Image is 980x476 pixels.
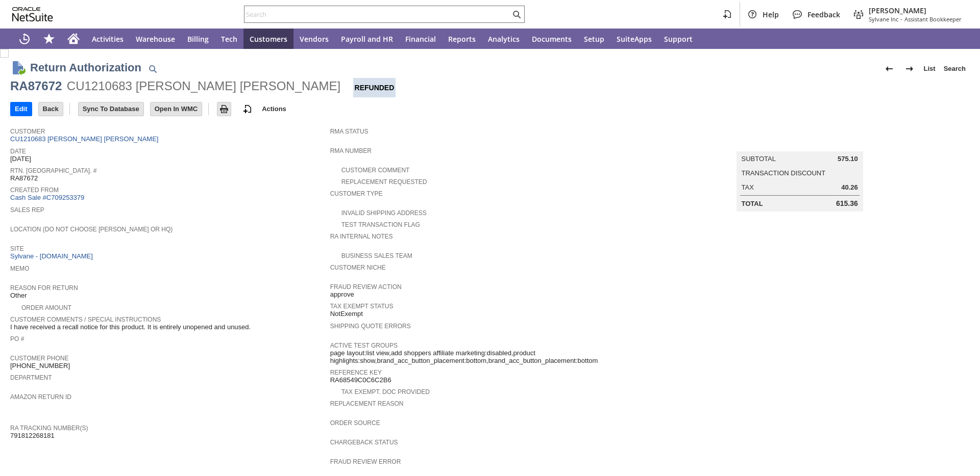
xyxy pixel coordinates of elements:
[841,183,858,192] span: 40.26
[12,7,53,21] svg: logo
[584,34,604,44] span: Setup
[217,102,231,116] input: Print
[617,34,652,44] span: SuiteApps
[10,355,68,362] a: Customer Phone
[532,34,572,44] span: Documents
[10,226,173,233] a: Location (Do Not Choose [PERSON_NAME] or HQ)
[10,284,78,292] a: Reason For Return
[869,6,962,15] span: [PERSON_NAME]
[330,323,411,330] a: Shipping Quote Errors
[742,169,826,177] a: Transaction Discount
[330,290,354,299] span: approve
[920,61,940,77] a: List
[67,78,340,94] div: CU1210683 [PERSON_NAME] [PERSON_NAME]
[243,29,293,49] a: Customers
[37,29,61,49] div: Shortcuts
[610,29,658,49] a: SuiteApps
[448,34,476,44] span: Reports
[10,174,38,182] span: RA87672
[330,349,645,365] span: page layout:list view,add shoppers affiliate marketing:disabled,product highlights:show,brand_acc...
[130,29,181,49] a: Warehouse
[21,304,71,311] a: Order Amount
[526,29,578,49] a: Documents
[510,8,523,20] svg: Search
[904,15,962,23] span: Assistant Bookkeeper
[330,190,383,197] a: Customer Type
[330,458,401,465] a: Fraud Review Error
[10,374,52,381] a: Department
[67,33,80,45] svg: Home
[330,283,402,290] a: Fraud Review Action
[10,155,31,163] span: [DATE]
[250,34,287,44] span: Customers
[330,233,393,240] a: RA Internal Notes
[341,209,427,217] a: Invalid Shipping Address
[341,252,412,259] a: Business Sales Team
[763,10,779,19] span: Help
[742,183,754,191] a: Tax
[330,376,391,384] span: RA68549C0C6C2B6
[482,29,526,49] a: Analytics
[353,78,396,97] div: Refunded
[330,147,372,154] a: RMA Number
[244,8,510,20] input: Search
[10,187,59,194] a: Created From
[742,155,776,163] a: Subtotal
[836,199,858,208] span: 615.36
[221,34,237,44] span: Tech
[10,335,24,342] a: PO #
[146,63,159,75] img: Quick Find
[151,102,202,116] input: Open In WMC
[10,128,45,135] a: Customer
[12,29,37,49] a: Recent Records
[330,128,369,135] a: RMA Status
[335,29,399,49] a: Payroll and HR
[300,34,329,44] span: Vendors
[330,264,386,271] a: Customer Niche
[258,105,290,113] a: Actions
[442,29,482,49] a: Reports
[399,29,442,49] a: Financial
[43,33,55,45] svg: Shortcuts
[10,425,88,432] a: RA Tracking Number(s)
[18,33,31,45] svg: Recent Records
[10,393,71,401] a: Amazon Return ID
[341,167,410,174] a: Customer Comment
[187,34,209,44] span: Billing
[330,369,382,376] a: Reference Key
[30,59,141,76] h1: Return Authorization
[10,148,26,155] a: Date
[215,29,243,49] a: Tech
[10,135,161,143] a: CU1210683 [PERSON_NAME] [PERSON_NAME]
[341,388,430,395] a: Tax Exempt. Doc Provided
[10,316,161,323] a: Customer Comments / Special Instructions
[900,15,902,23] span: -
[807,10,840,19] span: Feedback
[11,102,32,116] input: Edit
[86,29,130,49] a: Activities
[10,78,62,94] div: RA87672
[940,61,970,77] a: Search
[10,252,95,260] a: Sylvane - [DOMAIN_NAME]
[293,29,335,49] a: Vendors
[10,323,251,331] span: I have received a recall notice for this product. It is entirely unopened and unused.
[578,29,610,49] a: Setup
[488,34,520,44] span: Analytics
[330,310,363,318] span: NotExempt
[10,206,44,214] a: Sales Rep
[218,103,230,115] img: Print
[903,63,916,75] img: Next
[181,29,215,49] a: Billing
[341,221,420,228] a: Test Transaction Flag
[10,194,84,201] a: Cash Sale #C709253379
[869,15,898,23] span: Sylvane Inc
[10,245,24,252] a: Site
[658,29,699,49] a: Support
[664,34,693,44] span: Support
[10,265,29,272] a: Memo
[330,439,398,446] a: Chargeback Status
[10,432,55,440] span: 791812268181
[883,63,895,75] img: Previous
[341,34,393,44] span: Payroll and HR
[39,102,63,116] input: Back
